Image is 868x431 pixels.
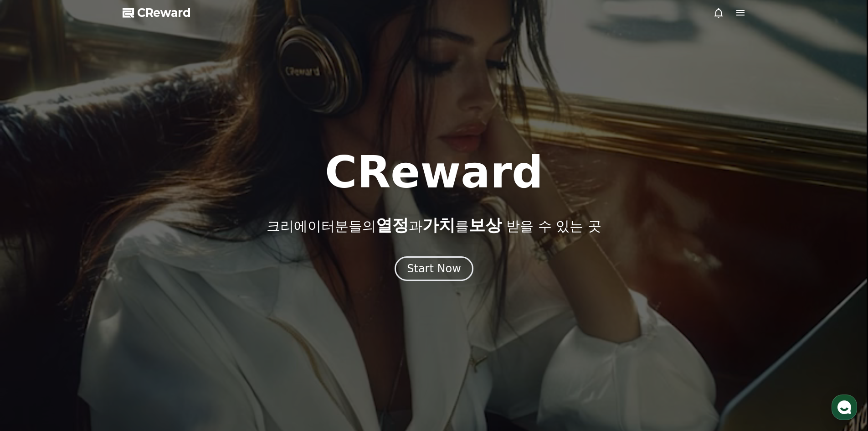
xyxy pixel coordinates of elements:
span: 가치 [422,216,455,234]
a: CReward [123,5,191,20]
a: Start Now [395,265,473,274]
span: 보상 [469,216,502,234]
p: 크리에이터분들의 과 를 받을 수 있는 곳 [267,216,601,234]
span: CReward [137,5,191,20]
span: 열정 [376,216,409,234]
button: Start Now [395,256,473,281]
div: Start Now [407,261,461,276]
h1: CReward [325,151,543,194]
